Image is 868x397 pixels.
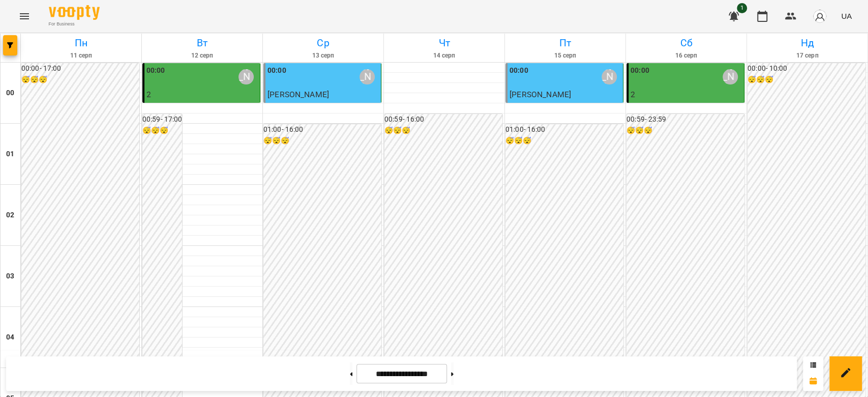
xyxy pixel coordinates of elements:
h6: 00:59 - 23:59 [626,114,744,125]
h6: Пн [22,35,140,51]
h6: 00:00 - 17:00 [21,63,139,74]
label: 00:00 [267,65,286,76]
h6: 02 [6,210,14,221]
h6: 16 серп [627,51,745,61]
p: індивід шч 45 хв [267,101,379,113]
h6: 00:59 - 16:00 [384,114,502,125]
h6: 😴😴😴 [747,74,865,86]
h6: 01:00 - 16:00 [263,124,381,135]
h6: 13 серп [264,51,382,61]
h6: 😴😴😴 [263,135,381,147]
h6: 00 [6,88,14,99]
h6: Нд [749,35,866,51]
span: [PERSON_NAME] [510,90,571,99]
h6: Вт [143,35,261,51]
h6: 😴😴😴 [21,74,139,86]
h6: 11 серп [22,51,140,61]
span: UA [841,11,852,21]
p: парне шч 45 хв (парне_Катериняк) [631,101,742,125]
h6: 04 [6,332,14,343]
div: Олійник Валентин [360,69,375,84]
h6: Ср [264,35,382,51]
h6: 00:59 - 17:00 [142,114,182,125]
p: 2 [631,89,742,101]
span: 1 [737,3,747,13]
label: 00:00 [146,65,165,76]
h6: Сб [627,35,745,51]
div: Олійник Валентин [723,69,738,84]
div: Олійник Валентин [238,69,254,84]
h6: Пт [506,35,624,51]
h6: 00:00 - 10:00 [747,63,865,74]
h6: 15 серп [506,51,624,61]
label: 00:00 [510,65,528,76]
p: парне шч 45 хв (парне_Катериняк) [146,101,258,125]
p: індивід шч 45 хв [510,101,621,113]
h6: 01 [6,149,14,160]
button: UA [837,7,856,25]
button: Menu [12,4,37,29]
img: avatar_s.png [813,9,827,23]
h6: 😴😴😴 [505,135,623,147]
h6: 😴😴😴 [384,125,502,136]
p: 2 [146,89,258,101]
div: Олійник Валентин [602,69,617,84]
h6: 12 серп [143,51,261,61]
h6: 01:00 - 16:00 [505,124,623,135]
h6: 17 серп [749,51,866,61]
h6: 😴😴😴 [626,125,744,136]
img: Voopty Logo [49,5,100,20]
span: For Business [49,21,100,27]
h6: 03 [6,271,14,282]
h6: 14 серп [385,51,503,61]
h6: 😴😴😴 [142,125,182,136]
h6: Чт [385,35,503,51]
span: [PERSON_NAME] [267,90,329,99]
label: 00:00 [631,65,649,76]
